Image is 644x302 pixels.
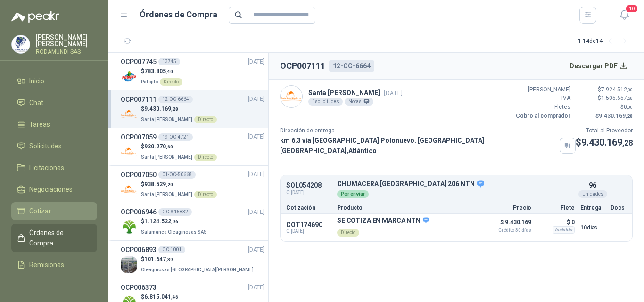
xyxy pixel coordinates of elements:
h3: OCP007745 [121,57,157,67]
span: 9.430.169 [599,113,633,119]
img: Company Logo [12,35,30,53]
span: Tareas [29,119,50,130]
p: $ [141,180,217,189]
span: Inicio [29,76,44,86]
span: ,40 [166,69,173,74]
a: Licitaciones [11,159,97,177]
h3: OCP007050 [121,170,157,180]
a: OCP006893OC 1001[DATE] Company Logo$101.647,39Oleaginosas [GEOGRAPHIC_DATA][PERSON_NAME] [121,245,264,274]
p: $ 0 [537,217,575,228]
p: [PERSON_NAME] [PERSON_NAME] [36,34,97,47]
p: Flete [537,205,575,211]
div: OC 1001 [158,246,185,253]
img: Company Logo [121,68,137,85]
span: 0 [624,104,633,110]
a: Negociaciones [11,180,97,198]
img: Company Logo [121,144,137,160]
span: ,60 [166,144,173,149]
div: 01-OC-50668 [158,171,196,179]
span: ,00 [627,87,633,92]
p: Docs [611,205,627,211]
a: Inicio [11,72,97,90]
p: SOL054208 [286,182,331,189]
span: [DATE] [248,283,264,292]
p: COT174690 [286,221,331,229]
p: RODAMUNDI SAS [36,49,97,55]
a: OCP00711112-OC-6664[DATE] Company Logo$9.430.169,28Santa [PERSON_NAME]Directo [121,94,264,124]
p: $ [141,255,256,264]
span: 783.805 [144,68,173,74]
span: [DATE] [248,170,264,179]
p: Cobro al comprador [514,112,570,121]
a: Configuración [11,278,97,295]
span: Remisiones [29,260,64,270]
span: ,28 [626,114,633,119]
p: km 6.3 via [GEOGRAPHIC_DATA] Polonuevo. [GEOGRAPHIC_DATA] [GEOGRAPHIC_DATA] , Atlántico [280,135,556,156]
div: Directo [194,191,217,198]
p: $ [141,217,209,226]
p: Santa [PERSON_NAME] [308,88,403,98]
span: Santa [PERSON_NAME] [141,155,192,160]
p: Fletes [514,103,570,112]
div: 13745 [158,58,180,65]
div: Por enviar [337,190,369,198]
span: 10 [625,4,638,13]
h3: OCP006946 [121,207,157,217]
p: $ [141,105,217,114]
span: [DATE] [248,57,264,66]
span: ,46 [171,294,178,300]
p: Producto [337,205,479,211]
h3: OCP006373 [121,282,157,293]
a: Chat [11,94,97,112]
p: $ [576,112,633,121]
p: $ 9.430.169 [484,217,531,233]
div: Directo [160,78,182,86]
p: Cotización [286,205,331,211]
img: Company Logo [121,256,137,273]
h1: Órdenes de Compra [140,8,217,21]
div: Incluido [553,226,575,234]
span: 9.430.169 [144,106,178,112]
p: $ [576,85,633,94]
p: $ [141,293,209,302]
a: Órdenes de Compra [11,224,97,252]
span: 1.124.522 [144,218,178,225]
span: Santa [PERSON_NAME] [141,192,192,197]
a: Remisiones [11,256,97,274]
a: Solicitudes [11,137,97,155]
span: Órdenes de Compra [29,228,88,248]
span: [DATE] [248,208,264,217]
img: Logo peakr [11,11,59,23]
p: Entrega [580,205,605,211]
span: ,28 [622,139,633,147]
span: 9.430.169 [581,137,633,148]
span: 101.647 [144,256,173,262]
div: 1 - 14 de 14 [578,34,633,49]
span: [DATE] [248,95,264,104]
span: C: [DATE] [286,229,331,234]
p: CHUMACERA [GEOGRAPHIC_DATA] 206 NTN [337,180,575,188]
p: $ [576,94,633,103]
div: 1 solicitudes [308,98,343,106]
span: [DATE] [248,132,264,141]
p: SE COTIZA EN MARCA NTN [337,217,429,225]
span: 6.815.041 [144,294,178,300]
p: $ [576,135,633,150]
div: 12-OC-6664 [329,60,374,72]
span: ,00 [627,105,633,110]
a: Tareas [11,115,97,133]
span: [DATE] [384,90,403,97]
span: Oleaginosas [GEOGRAPHIC_DATA][PERSON_NAME] [141,267,254,272]
span: 930.270 [144,143,173,150]
h3: OCP006893 [121,245,157,255]
span: ,28 [627,96,633,101]
p: IVA [514,94,570,103]
span: [DATE] [248,245,264,254]
span: Santa [PERSON_NAME] [141,117,192,122]
div: Unidades [578,190,607,198]
span: Cotizar [29,206,51,216]
span: 938.529 [144,181,173,188]
span: ,20 [166,182,173,187]
div: 19-OC-4721 [158,133,193,141]
span: 1.505.657 [601,95,633,101]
